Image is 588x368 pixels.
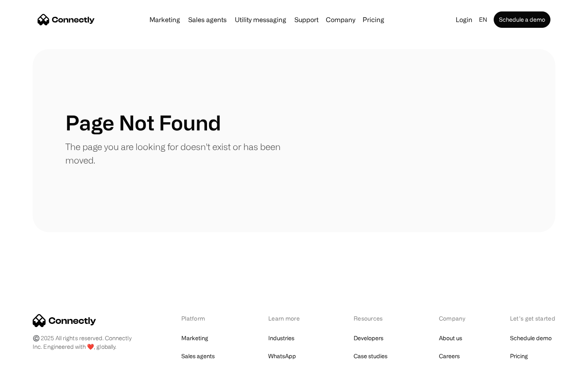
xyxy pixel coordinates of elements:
[291,16,322,23] a: Support
[354,314,396,323] div: Resources
[510,350,528,362] a: Pricing
[439,314,468,323] div: Company
[65,110,221,135] h1: Page Not Found
[439,332,462,344] a: About us
[181,332,208,344] a: Marketing
[268,332,294,344] a: Industries
[439,350,460,362] a: Careers
[185,16,230,23] a: Sales agents
[181,350,215,362] a: Sales agents
[181,314,226,323] div: Platform
[354,332,383,344] a: Developers
[494,11,550,28] a: Schedule a demo
[510,332,552,344] a: Schedule demo
[510,314,555,323] div: Let’s get started
[326,14,355,25] div: Company
[146,16,183,23] a: Marketing
[268,350,296,362] a: WhatsApp
[65,140,294,167] p: The page you are looking for doesn't exist or has been moved.
[359,16,388,23] a: Pricing
[232,16,290,23] a: Utility messaging
[268,314,311,323] div: Learn more
[354,350,388,362] a: Case studies
[479,14,487,25] div: en
[452,14,476,25] a: Login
